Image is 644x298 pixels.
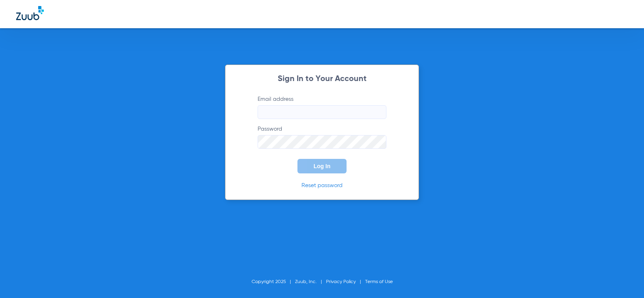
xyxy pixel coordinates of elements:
[314,163,330,169] span: Log In
[246,75,398,83] h2: Sign In to Your Account
[365,279,393,284] a: Terms of Use
[326,279,356,284] a: Privacy Policy
[258,125,386,149] label: Password
[258,105,386,119] input: Email address
[297,159,347,173] button: Log In
[252,278,295,286] li: Copyright 2025
[16,6,44,20] img: Zuub Logo
[301,183,343,188] a: Reset password
[258,135,386,149] input: Password
[258,95,386,119] label: Email address
[295,278,326,286] li: Zuub, Inc.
